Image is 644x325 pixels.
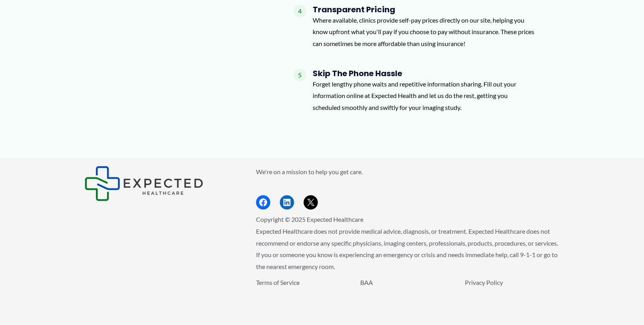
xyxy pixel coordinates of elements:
img: Expected Healthcare Logo - side, dark font, small [84,166,203,201]
a: Privacy Policy [465,279,503,286]
span: Copyright © 2025 Expected Healthcare [256,215,363,223]
span: 5 [294,69,306,81]
aside: Footer Widget 3 [256,277,560,306]
p: Where available, clinics provide self-pay prices directly on our site, helping you know upfront w... [313,14,535,50]
h4: Transparent Pricing [313,5,535,14]
aside: Footer Widget 1 [84,166,236,201]
a: Terms of Service [256,279,300,286]
aside: Footer Widget 2 [256,166,560,210]
p: Forget lengthy phone waits and repetitive information sharing. Fill out your information online a... [313,78,535,113]
h4: Skip the Phone Hassle [313,69,535,78]
span: 4 [294,5,306,17]
p: We're on a mission to help you get care. [256,166,560,178]
span: Expected Healthcare does not provide medical advice, diagnosis, or treatment. Expected Healthcare... [256,227,558,270]
a: BAA [360,279,373,286]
